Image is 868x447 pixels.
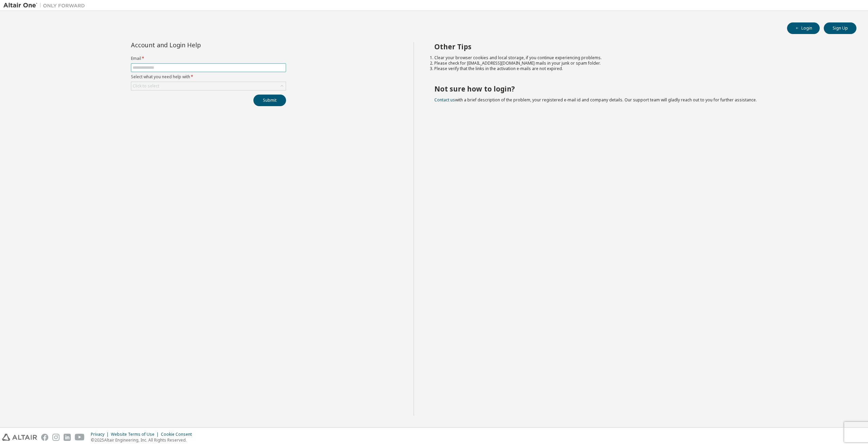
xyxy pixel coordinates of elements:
button: Submit [253,95,286,106]
li: Clear your browser cookies and local storage, if you continue experiencing problems. [434,55,845,61]
h2: Other Tips [434,42,845,51]
div: Website Terms of Use [111,432,161,437]
img: linkedin.svg [64,434,71,441]
button: Sign Up [824,22,856,34]
div: Account and Login Help [131,42,255,48]
img: Altair One [3,2,88,9]
h2: Not sure how to login? [434,84,845,93]
p: © 2025 Altair Engineering, Inc. All Rights Reserved. [91,437,196,443]
span: with a brief description of the problem, your registered e-mail id and company details. Our suppo... [434,97,757,103]
li: Please verify that the links in the activation e-mails are not expired. [434,66,845,71]
label: Email [131,56,286,61]
div: Privacy [91,432,111,437]
a: Contact us [434,97,455,103]
li: Please check for [EMAIL_ADDRESS][DOMAIN_NAME] mails in your junk or spam folder. [434,61,845,66]
div: Click to select [131,82,286,90]
img: facebook.svg [41,434,48,441]
button: Login [787,22,820,34]
img: instagram.svg [52,434,60,441]
div: Click to select [133,83,159,89]
label: Select what you need help with [131,74,286,80]
img: altair_logo.svg [2,434,37,441]
div: Cookie Consent [161,432,196,437]
img: youtube.svg [75,434,85,441]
